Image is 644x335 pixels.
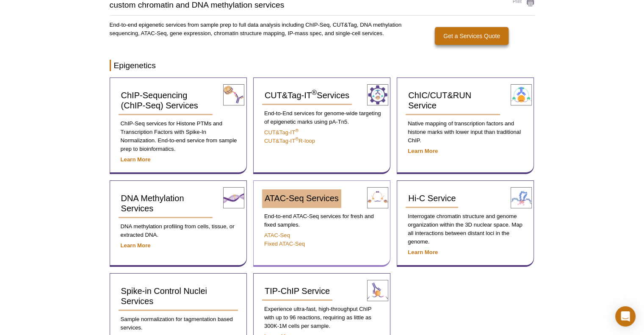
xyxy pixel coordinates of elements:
[367,84,388,105] img: CUT&Tag-IT® Services
[119,189,213,218] a: DNA Methylation Services
[119,315,238,332] p: Sample normalization for tagmentation based services.
[119,119,238,153] p: ChIP-Seq services for Histone PTMs and Transcription Factors with Spike-In Normalization. End-to-...
[121,91,198,110] span: ChIP-Sequencing (ChIP-Seq) Services
[265,286,330,296] span: TIP-ChIP Service
[110,1,495,9] h2: custom chromatin and DNA methylation services
[223,187,244,208] img: DNA Methylation Services
[262,305,381,330] p: Experience ultra-fast, high-throughput ChIP with up to 96 reactions, requiring as little as 300K-...
[367,187,388,208] img: ATAC-Seq Services
[121,156,151,163] a: Learn More
[511,84,532,105] img: ChIC/CUT&RUN Service
[295,136,299,141] sup: ®
[367,280,388,301] img: TIP-ChIP Service
[110,60,535,71] h2: Epigenetics
[265,194,339,203] span: ATAC-Seq Services
[615,306,636,327] div: Open Intercom Messenger
[295,128,299,133] sup: ®
[121,194,184,213] span: DNA Methylation Services
[262,212,381,229] p: End-to-end ATAC-Seq services for fresh and fixed samples.
[223,84,244,105] img: ChIP-Seq Services
[408,91,471,110] span: ChIC/CUT&RUN Service
[408,249,438,255] a: Learn More
[265,91,349,100] span: CUT&Tag-IT Services
[264,129,299,136] a: CUT&Tag-IT®
[406,212,525,246] p: Interrogate chromatin structure and genome organization within the 3D nuclear space. Map all inte...
[121,286,207,306] span: Spike-in Control Nuclei Services
[262,86,352,105] a: CUT&Tag-IT®Services
[264,138,315,144] a: CUT&Tag-IT®R-loop
[264,241,305,247] a: Fixed ATAC-Seq
[312,89,317,97] sup: ®
[435,27,509,45] a: Get a Services Quote
[511,187,532,208] img: Hi-C Service
[121,242,151,249] a: Learn More
[406,189,458,208] a: Hi-C Service
[119,222,238,239] p: DNA methylation profiling from cells, tissue, or extracted DNA.
[406,119,525,145] p: Native mapping of transcription factors and histone marks with lower input than traditional ChIP.
[119,86,213,115] a: ChIP-Sequencing (ChIP-Seq) Services
[262,109,381,126] p: End-to-End services for genome-wide targeting of epigenetic marks using pA-Tn5.
[119,282,238,311] a: Spike-in Control Nuclei Services
[408,148,438,154] a: Learn More
[264,232,290,238] a: ATAC-Seq
[110,21,403,38] p: End-to-end epigenetic services from sample prep to full data analysis including ChIP-Seq, CUT&Tag...
[262,282,332,301] a: TIP-ChIP Service
[262,189,341,208] a: ATAC-Seq Services
[406,86,500,115] a: ChIC/CUT&RUN Service
[408,194,456,203] span: Hi-C Service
